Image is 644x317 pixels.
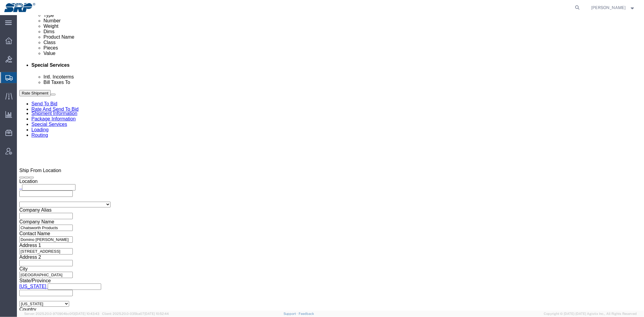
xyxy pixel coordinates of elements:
span: [DATE] 10:43:43 [75,312,99,315]
img: logo [4,3,35,12]
iframe: FS Legacy Container [17,15,644,311]
span: Server: 2025.20.0-970904bc0f3 [24,312,99,315]
span: Client: 2025.20.0-035ba07 [102,312,169,315]
span: Copyright © [DATE]-[DATE] Agistix Inc., All Rights Reserved [544,311,637,316]
a: Feedback [299,312,314,315]
span: [DATE] 10:52:44 [144,312,169,315]
span: Marissa Camacho [591,4,626,11]
button: [PERSON_NAME] [591,4,636,11]
a: Support [284,312,299,315]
